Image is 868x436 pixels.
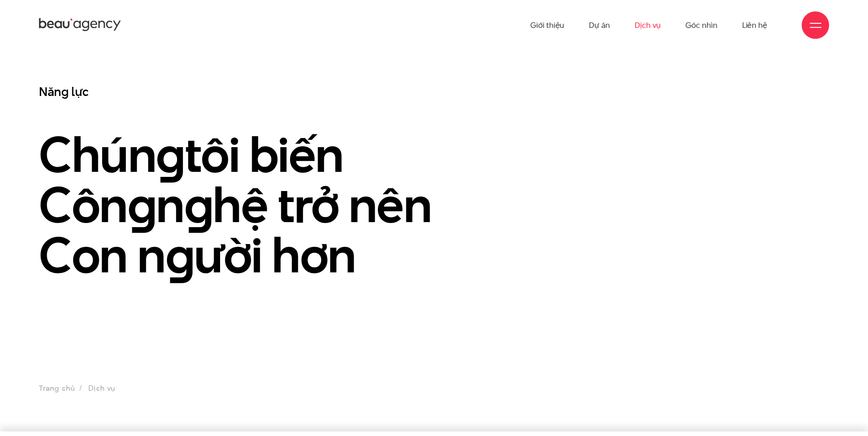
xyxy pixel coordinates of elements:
[128,170,156,239] en: g
[166,221,194,289] en: g
[39,84,626,100] h3: Năng lực
[184,170,213,239] en: g
[156,120,185,189] en: g
[39,383,75,393] a: Trang chủ
[39,129,626,280] h1: Chún tôi biến Côn n hệ trở nên Con n ười hơn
